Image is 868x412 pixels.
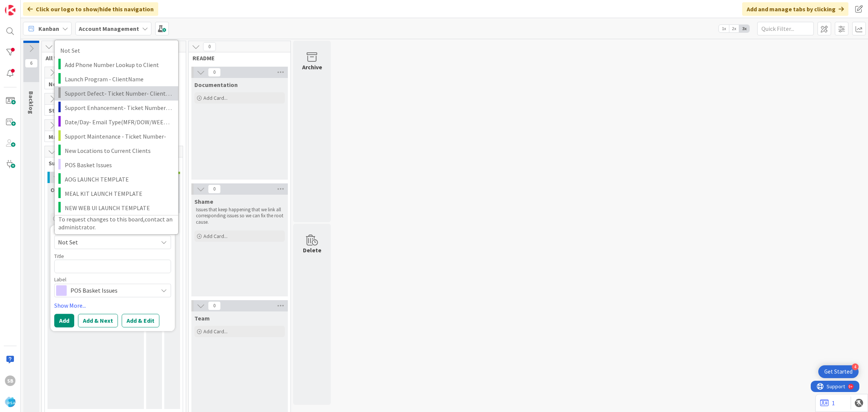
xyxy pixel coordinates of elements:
[824,368,853,375] div: Get Started
[38,3,42,9] div: 9+
[818,365,859,378] div: Open Get Started checklist, remaining modules: 4
[55,86,178,100] a: Support Defect- Ticket Number- Client Name- Product Name
[54,301,171,310] a: Show More...
[303,246,321,255] div: Delete
[5,397,15,407] img: avatar
[65,102,173,112] span: Support Enhancement- Ticket Number- Client Name- Product Name
[54,229,75,234] span: Template
[194,198,213,205] span: Shame
[208,185,221,194] span: 0
[852,363,859,370] div: 4
[65,203,173,213] span: NEW WEB UI LAUNCH TEMPLATE
[65,60,173,69] span: Add Phone Number Lookup to Client
[5,5,15,15] img: Visit kanbanzone.com
[58,237,152,247] span: Not Set
[5,375,15,386] div: SB
[54,277,66,282] span: Label
[38,24,59,33] span: Kanban
[65,117,173,127] span: Date/Day- Email Type(MFR/DOW/WEEKLY AD)
[65,74,173,84] span: Launch Program - ClientName
[196,207,283,225] p: Issues that keep happening that we link all corresponding issues so we can fix the root cause.
[122,314,159,327] button: Add & Edit
[55,157,178,172] a: POS Basket Issues
[49,133,131,140] span: Marketing Emails
[16,1,34,10] span: Support
[194,314,210,322] span: Team
[719,25,729,32] span: 1x
[54,314,74,327] button: Add
[820,398,835,407] a: 1
[65,160,173,169] span: POS Basket Issues
[193,54,281,62] span: README
[203,42,216,51] span: 0
[55,143,178,157] a: New Locations to Current Clients
[70,285,154,296] span: POS Basket Issues
[55,72,178,86] a: Launch Program - ClientName
[739,25,749,32] span: 3x
[302,63,322,72] div: Archive
[55,43,178,57] a: Not Set
[79,25,139,32] b: Account Management
[65,131,173,141] span: Support Maintenance - Ticket Number-
[55,172,178,186] a: AOG LAUNCH TEMPLATE
[60,45,169,55] span: Not Set
[49,107,131,114] span: Standard Work
[55,100,178,114] a: Support Enhancement- Ticket Number- Client Name- Product Name
[23,2,158,16] div: Click our logo to show/hide this navigation
[203,95,228,101] span: Add Card...
[208,301,221,310] span: 0
[55,57,178,72] a: Add Phone Number Lookup to Client
[55,201,178,215] a: NEW WEB UI LAUNCH TEMPLATE
[78,314,118,327] button: Add & Next
[203,233,228,240] span: Add Card...
[49,159,173,167] span: Support Tickets
[50,186,65,194] span: Open
[55,186,178,200] a: MEAL KIT LAUNCH TEMPLATE
[65,174,173,184] span: AOG LAUNCH TEMPLATE
[25,59,38,68] span: 6
[49,80,131,88] span: New Client Launch
[65,188,173,198] span: MEAL KIT LAUNCH TEMPLATE
[65,88,173,98] span: Support Defect- Ticket Number- Client Name- Product Name
[65,145,173,155] span: New Locations to Current Clients
[55,129,178,143] a: Support Maintenance - Ticket Number-
[757,22,814,35] input: Quick Filter...
[58,215,173,231] span: To request changes to this board, .
[729,25,739,32] span: 2x
[742,2,848,16] div: Add and manage tabs by clicking
[46,54,176,62] span: All Work
[28,91,35,114] span: Backlog
[55,114,178,129] a: Date/Day- Email Type(MFR/DOW/WEEKLY AD)
[208,68,221,77] span: 0
[54,253,64,259] label: Title
[194,81,238,89] span: Documentation
[203,328,228,335] span: Add Card...
[58,215,173,231] span: contact an administrator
